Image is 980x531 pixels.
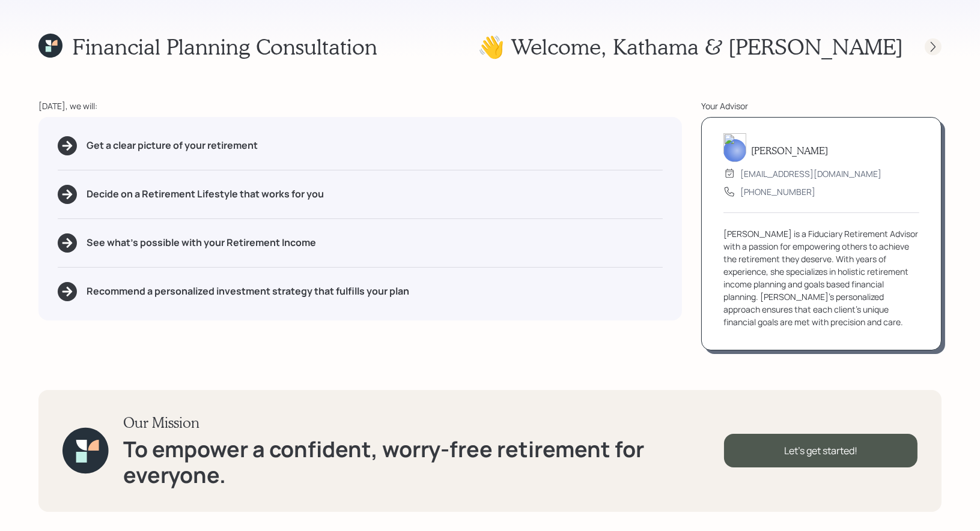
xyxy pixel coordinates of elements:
h5: Decide on a Retirement Lifestyle that works for you [87,188,324,200]
div: [DATE], we will: [38,100,682,112]
h3: Our Mission [123,414,725,431]
img: treva-nostdahl-headshot.png [723,133,746,162]
h5: Recommend a personalized investment strategy that fulfills your plan [87,286,409,297]
h5: [PERSON_NAME] [751,145,828,156]
div: Your Advisor [701,100,942,112]
h1: 👋 Welcome , Kathama & [PERSON_NAME] [478,34,903,59]
div: Let's get started! [724,434,918,467]
div: [PERSON_NAME] is a Fiduciary Retirement Advisor with a passion for empowering others to achieve t... [723,227,919,328]
h1: Financial Planning Consultation [72,34,377,59]
h5: See what's possible with your Retirement Income [87,237,316,248]
h1: To empower a confident, worry-free retirement for everyone. [123,436,725,488]
div: [PHONE_NUMBER] [740,185,815,198]
div: [EMAIL_ADDRESS][DOMAIN_NAME] [740,167,881,180]
h5: Get a clear picture of your retirement [87,140,258,151]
